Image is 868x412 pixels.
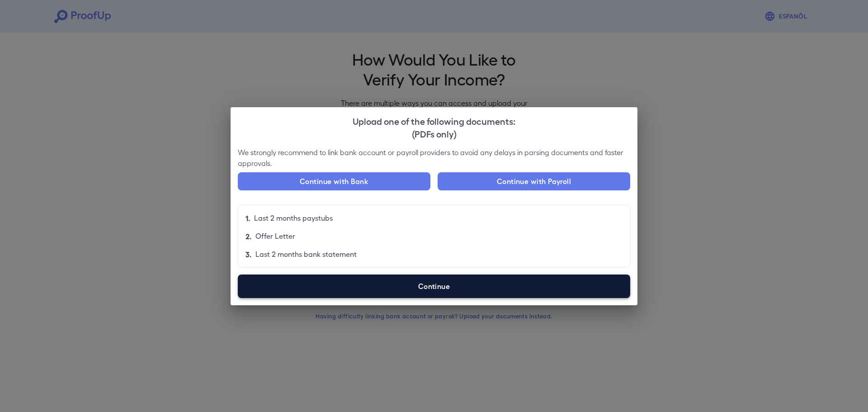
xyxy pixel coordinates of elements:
p: We strongly recommend to link bank account or payroll providers to avoid any delays in parsing do... [238,147,630,169]
h2: Upload one of the following documents: [231,107,637,147]
p: 2. [245,231,252,242]
button: Continue with Payroll [438,172,630,190]
p: Offer Letter [255,231,295,242]
p: 3. [245,249,252,260]
p: Last 2 months paystubs [254,213,333,223]
div: (PDFs only) [238,127,630,140]
button: Continue with Bank [238,172,430,190]
p: Last 2 months bank statement [255,249,357,260]
label: Continue [238,275,630,298]
p: 1. [245,213,250,223]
